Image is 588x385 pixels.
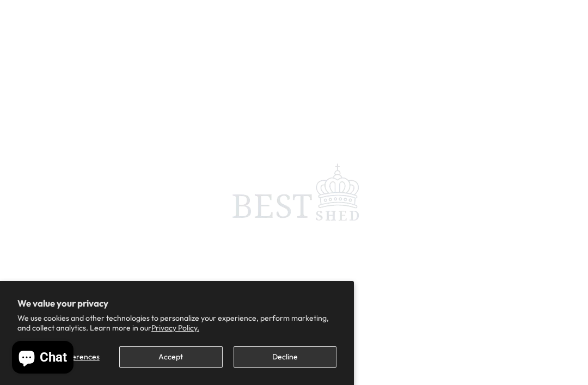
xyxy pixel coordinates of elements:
[9,341,77,376] inbox-online-store-chat: Shopify online store chat
[234,346,336,368] button: Decline
[119,346,222,368] button: Accept
[17,313,336,333] p: We use cookies and other technologies to personalize your experience, perform marketing, and coll...
[151,323,199,333] a: Privacy Policy.
[17,298,336,308] h2: We value your privacy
